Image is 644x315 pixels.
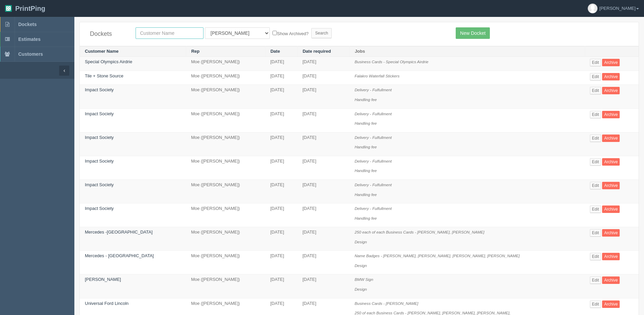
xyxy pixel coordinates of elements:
[265,251,297,274] td: [DATE]
[85,277,121,282] a: [PERSON_NAME]
[303,49,331,54] a: Date required
[355,192,377,197] i: Handling fee
[355,159,392,163] i: Delivery - Fulfullment
[355,216,377,220] i: Handling fee
[355,97,377,102] i: Handling fee
[85,301,128,306] a: Universal Ford Lincoln
[272,29,308,37] label: Show Archived?
[355,240,367,244] i: Design
[355,59,428,64] i: Business Cards - Special Olympics Airdrie
[265,179,297,203] td: [DATE]
[355,121,377,125] i: Handling fee
[297,227,350,251] td: [DATE]
[186,71,265,85] td: Moe ([PERSON_NAME])
[590,182,601,189] a: Edit
[85,49,119,54] a: Customer Name
[355,135,392,140] i: Delivery - Fulfullment
[355,287,367,291] i: Design
[602,276,620,284] a: Archive
[297,85,350,108] td: [DATE]
[186,132,265,156] td: Moe ([PERSON_NAME])
[18,37,41,42] span: Estimates
[602,300,620,308] a: Archive
[355,277,373,282] i: BMW Sign
[85,135,114,140] a: Impact Society
[456,27,490,39] a: New Docket
[588,4,597,13] img: avatar_default-7531ab5dedf162e01f1e0bb0964e6a185e93c5c22dfe317fb01d7f8cd2b1632c.jpg
[85,253,154,258] a: Mercedes - [GEOGRAPHIC_DATA]
[186,179,265,203] td: Moe ([PERSON_NAME])
[297,108,350,132] td: [DATE]
[602,87,620,94] a: Archive
[602,205,620,213] a: Archive
[590,135,601,142] a: Edit
[602,111,620,118] a: Archive
[18,51,43,57] span: Customers
[602,229,620,237] a: Archive
[265,203,297,227] td: [DATE]
[265,85,297,108] td: [DATE]
[85,73,123,78] a: Tile + Stone Source
[85,206,114,211] a: Impact Society
[355,311,510,315] i: 250 of each Business Cards - [PERSON_NAME], [PERSON_NAME], [PERSON_NAME],
[272,31,277,35] input: Show Archived?
[265,156,297,179] td: [DATE]
[297,251,350,274] td: [DATE]
[186,57,265,71] td: Moe ([PERSON_NAME])
[5,5,12,12] img: logo-3e63b451c926e2ac314895c53de4908e5d424f24456219fb08d385ab2e579770.png
[265,227,297,251] td: [DATE]
[265,132,297,156] td: [DATE]
[602,59,620,66] a: Archive
[186,108,265,132] td: Moe ([PERSON_NAME])
[191,49,200,54] a: Rep
[355,74,400,78] i: Falakro Waterfall Stickers
[590,111,601,118] a: Edit
[265,57,297,71] td: [DATE]
[602,73,620,80] a: Archive
[590,158,601,166] a: Edit
[186,274,265,298] td: Moe ([PERSON_NAME])
[355,112,392,116] i: Delivery - Fulfullment
[350,46,585,57] th: Jobs
[355,183,392,187] i: Delivery - Fulfullment
[270,49,280,54] a: Date
[355,301,418,306] i: Business Cards - [PERSON_NAME]
[590,229,601,237] a: Edit
[186,227,265,251] td: Moe ([PERSON_NAME])
[265,108,297,132] td: [DATE]
[265,71,297,85] td: [DATE]
[590,73,601,80] a: Edit
[297,57,350,71] td: [DATE]
[355,168,377,173] i: Handling fee
[18,22,37,27] span: Dockets
[85,229,152,235] a: Mercedes -[GEOGRAPHIC_DATA]
[265,274,297,298] td: [DATE]
[85,59,132,64] a: Special Olympics Airdrie
[186,203,265,227] td: Moe ([PERSON_NAME])
[85,111,114,116] a: Impact Society
[297,71,350,85] td: [DATE]
[590,300,601,308] a: Edit
[602,158,620,166] a: Archive
[136,27,204,39] input: Customer Name
[602,253,620,260] a: Archive
[186,85,265,108] td: Moe ([PERSON_NAME])
[297,132,350,156] td: [DATE]
[297,156,350,179] td: [DATE]
[590,276,601,284] a: Edit
[355,88,392,92] i: Delivery - Fulfullment
[186,156,265,179] td: Moe ([PERSON_NAME])
[297,274,350,298] td: [DATE]
[590,59,601,66] a: Edit
[90,31,125,38] h4: Dockets
[355,230,484,234] i: 250 each of each Business Cards - [PERSON_NAME], [PERSON_NAME]
[590,253,601,260] a: Edit
[355,253,520,258] i: Name Badges - [PERSON_NAME], [PERSON_NAME], [PERSON_NAME], [PERSON_NAME]
[590,87,601,94] a: Edit
[355,206,392,211] i: Delivery - Fulfullment
[85,159,114,164] a: Impact Society
[311,28,332,38] input: Search
[355,263,367,268] i: Design
[590,205,601,213] a: Edit
[85,87,114,92] a: Impact Society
